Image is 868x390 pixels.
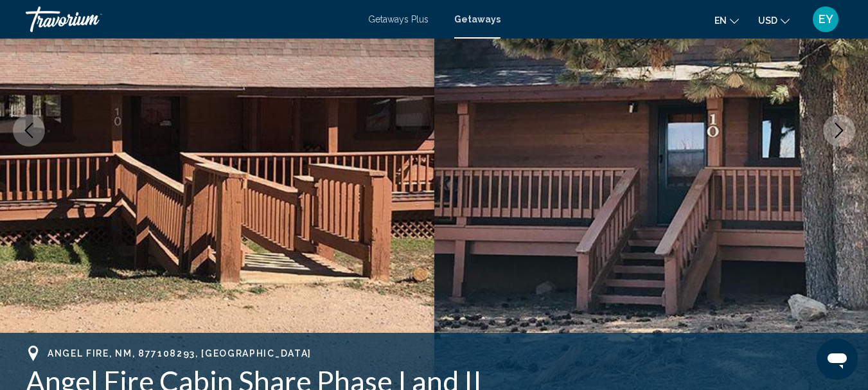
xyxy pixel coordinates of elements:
button: Change currency [758,11,790,30]
span: EY [819,13,833,26]
a: Travorium [26,6,355,32]
a: Getaways Plus [368,14,429,24]
button: Next image [823,114,855,146]
button: User Menu [809,6,842,33]
button: Change language [714,11,739,30]
span: en [714,15,727,26]
a: Getaways [454,14,500,24]
button: Previous image [13,114,45,146]
span: USD [758,15,777,26]
iframe: Button to launch messaging window [817,339,858,380]
span: Angel Fire, NM, 877108293, [GEOGRAPHIC_DATA] [48,348,312,359]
